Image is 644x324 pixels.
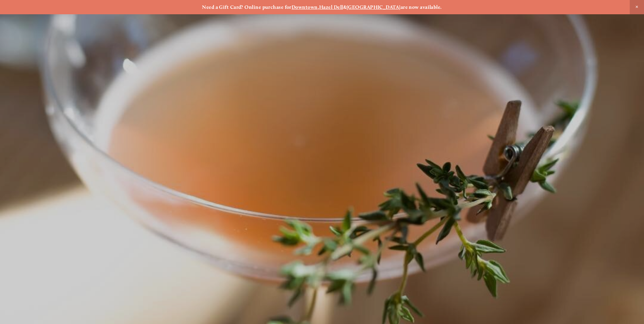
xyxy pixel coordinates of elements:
[202,4,292,10] strong: Need a Gift Card? Online purchase for
[401,4,442,10] strong: are now available.
[343,4,347,10] strong: &
[347,4,401,10] a: [GEOGRAPHIC_DATA]
[319,4,343,10] a: Hazel Dell
[292,4,318,10] a: Downtown
[318,4,319,10] strong: ,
